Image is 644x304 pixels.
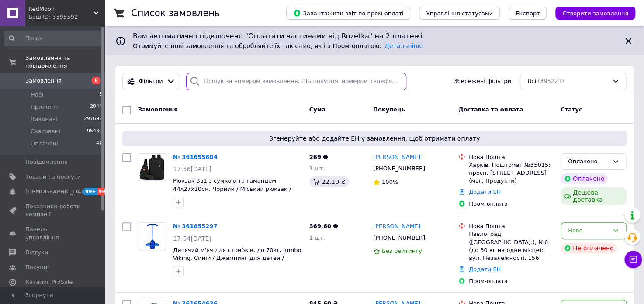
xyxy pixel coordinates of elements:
[286,7,410,20] button: Завантажити звіт по пром-оплаті
[469,222,554,230] div: Нова Пошта
[371,163,427,174] div: [PHONE_NUMBER]
[561,243,617,253] div: Не оплачено
[173,235,211,242] span: 17:54[DATE]
[373,106,405,113] span: Покупець
[25,203,81,218] span: Показники роботи компанії
[419,7,500,20] button: Управління статусами
[25,77,62,85] span: Замовлення
[133,42,423,49] span: Отримуйте нові замовлення та обробляйте їх так само, як і з Пром-оплатою.
[561,106,582,113] span: Статус
[131,8,220,18] h1: Список замовлень
[25,173,81,181] span: Товари та послуги
[133,31,616,41] span: Вам автоматично підключено "Оплатити частинами від Rozetka" на 2 платежі.
[309,154,328,160] span: 269 ₴
[25,249,48,256] span: Відгуки
[87,128,102,135] span: 95430
[527,77,536,86] span: Всі
[138,154,166,181] img: Фото товару
[371,232,427,244] div: [PHONE_NUMBER]
[92,77,100,84] span: 8
[99,91,102,99] span: 8
[173,223,218,229] a: № 361655297
[4,31,103,46] input: Пошук
[28,5,94,13] span: RedMoon
[426,10,493,17] span: Управління статусами
[547,10,635,16] a: Створити замовлення
[309,106,325,113] span: Cума
[173,177,291,200] a: Рюкзак 3в1 з сумкою та гаманцем 44х27х10см, Чорний / Міський рюкзак / [PERSON_NAME]
[186,73,406,90] input: Пошук за номером замовлення, ПІБ покупця, номером телефону, Email, номером накладної
[469,153,554,161] div: Нова Пошта
[31,140,58,148] span: Оплачені
[83,188,97,195] span: 99+
[469,161,554,185] div: Харків, Поштомат №35015: просп. [STREET_ADDRESS] (маг. Продукти)
[384,42,423,49] a: Детальніше
[139,77,163,86] span: Фільтри
[90,103,102,111] span: 2044
[173,247,301,269] a: Дитячий м'яч для стрибків, до 70кг, Jumbo Viking, Синій / Джампинг для детей / Джампер / Тренажер...
[561,173,608,184] div: Оплачено
[173,166,211,173] span: 17:56[DATE]
[568,226,609,235] div: Нове
[382,179,398,185] span: 100%
[624,251,642,268] button: Чат з покупцем
[138,222,166,250] a: Фото товару
[309,235,325,241] span: 1 шт.
[25,158,68,166] span: Повідомлення
[126,134,623,143] span: Згенеруйте або додайте ЕН у замовлення, щоб отримати оплату
[96,140,102,148] span: 47
[138,153,166,181] a: Фото товару
[84,115,102,123] span: 297692
[516,10,540,17] span: Експорт
[138,223,166,250] img: Фото товару
[562,10,628,17] span: Створити замовлення
[309,223,338,229] span: 369,60 ₴
[555,7,635,20] button: Створити замовлення
[373,153,420,162] a: [PERSON_NAME]
[469,189,501,195] a: Додати ЕН
[31,91,43,99] span: Нові
[97,188,112,195] span: 99+
[509,7,547,20] button: Експорт
[469,200,554,208] div: Пром-оплата
[25,278,73,286] span: Каталог ProSale
[31,103,58,111] span: Прийняті
[31,128,60,135] span: Скасовані
[469,277,554,285] div: Пром-оплата
[568,157,609,166] div: Оплачено
[28,13,105,21] div: Ваш ID: 3595592
[293,9,403,17] span: Завантажити звіт по пром-оплаті
[25,188,90,196] span: [DEMOGRAPHIC_DATA]
[454,77,513,86] span: Збережені фільтри:
[138,106,177,113] span: Замовлення
[31,115,58,123] span: Виконані
[25,263,49,271] span: Покупці
[469,266,501,273] a: Додати ЕН
[373,222,420,231] a: [PERSON_NAME]
[538,78,564,84] span: (395221)
[309,176,349,187] div: 22.10 ₴
[25,54,105,70] span: Замовлення та повідомлення
[382,248,422,254] span: Без рейтингу
[173,154,218,160] a: № 361655604
[458,106,523,113] span: Доставка та оплата
[25,225,81,241] span: Панель управління
[561,187,627,205] div: Дешева доставка
[469,230,554,262] div: Павлоград ([GEOGRAPHIC_DATA].), №6 (до 30 кг на одне місце): вул. Незалежності, 156
[309,165,325,172] span: 1 шт.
